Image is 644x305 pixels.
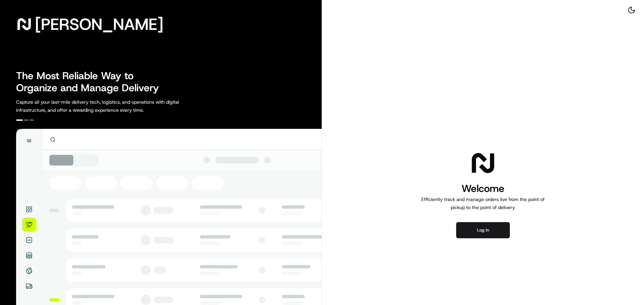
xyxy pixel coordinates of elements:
[35,17,163,31] span: [PERSON_NAME]
[16,98,209,114] p: Capture all your last-mile delivery tech, logistics, and operations with digital infrastructure, ...
[419,182,547,195] h1: Welcome
[419,195,547,211] p: Efficiently track and manage orders live from the point of pickup to the point of delivery.
[456,222,510,238] button: Log in
[16,70,166,94] h2: The Most Reliable Way to Organize and Manage Delivery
